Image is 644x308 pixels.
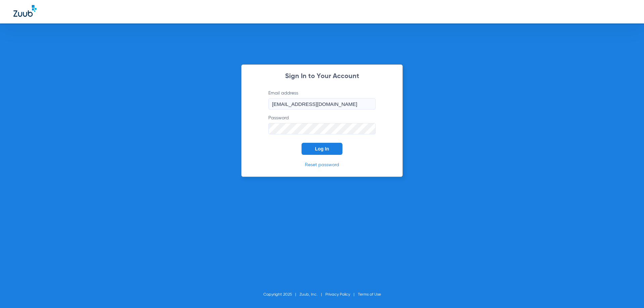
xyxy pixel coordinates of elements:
[268,98,376,110] input: Email address
[263,291,300,298] li: Copyright 2025
[358,293,381,297] a: Terms of Use
[305,163,339,167] a: Reset password
[268,90,376,110] label: Email address
[315,146,329,151] span: Log In
[268,123,376,134] input: Password
[258,73,386,80] h2: Sign In to Your Account
[268,115,376,134] label: Password
[300,291,325,298] li: Zuub, Inc.
[610,276,644,308] iframe: Chat Widget
[13,5,37,17] img: Zuub Logo
[302,143,342,155] button: Log In
[325,293,350,297] a: Privacy Policy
